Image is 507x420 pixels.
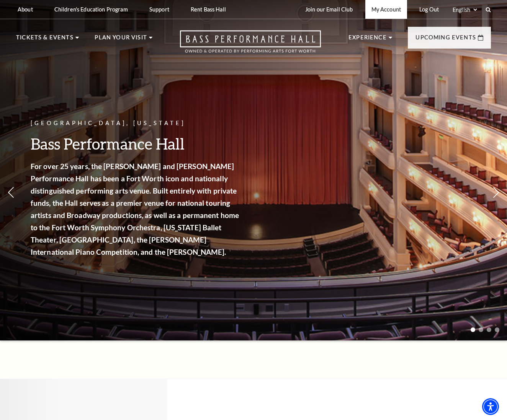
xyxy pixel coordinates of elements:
[31,119,241,128] p: [GEOGRAPHIC_DATA], [US_STATE]
[54,6,128,13] p: Children's Education Program
[95,33,147,47] p: Plan Your Visit
[149,6,169,13] p: Support
[152,30,348,60] a: Open this option
[31,162,239,256] strong: For over 25 years, the [PERSON_NAME] and [PERSON_NAME] Performance Hall has been a Fort Worth ico...
[18,6,33,13] p: About
[348,33,387,47] p: Experience
[31,134,241,153] h3: Bass Performance Hall
[415,33,476,47] p: Upcoming Events
[482,398,499,415] div: Accessibility Menu
[191,6,226,13] p: Rent Bass Hall
[451,6,478,13] select: Select:
[16,33,74,47] p: Tickets & Events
